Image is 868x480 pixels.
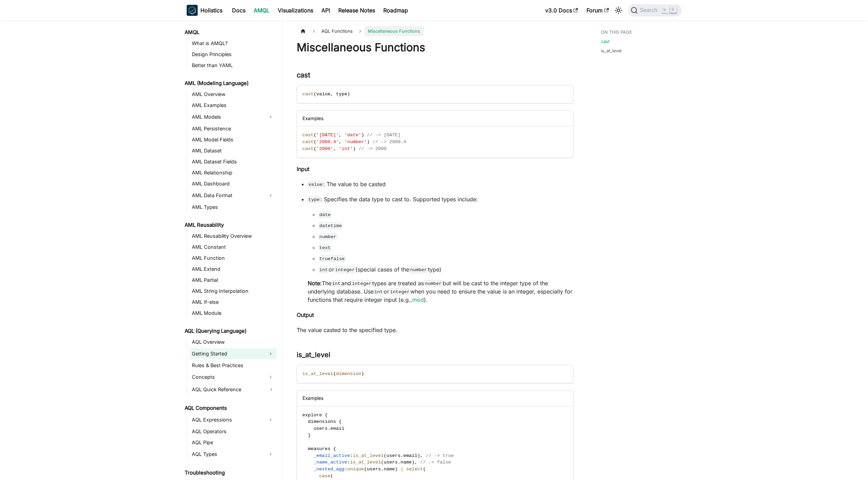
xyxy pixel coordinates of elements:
[424,280,442,287] code: number
[190,111,264,122] a: AML Models
[347,467,364,472] span: unique
[190,135,277,145] a: AML Model Fields
[336,371,361,376] span: dimension
[297,26,310,36] a: Home page
[420,460,451,465] span: // -> false
[373,139,406,145] span: // -> 2000.4
[412,296,424,303] a: mod
[316,146,333,151] span: '2000'
[308,433,311,438] span: }
[190,124,277,134] a: AML Persistence
[297,351,573,359] h3: is_at_level
[180,21,283,480] nav: Docs sidebar
[303,139,314,145] span: cast
[319,222,343,229] code: datetime
[344,467,347,472] span: :
[297,26,573,36] nav: Breadcrumbs
[314,460,347,465] span: _name_active
[339,146,353,151] span: 'int'
[314,132,316,138] span: (
[367,467,381,472] span: users
[190,372,264,383] a: Concepts
[334,5,379,16] a: Release Notes
[361,132,364,138] span: )
[303,371,333,376] span: is_at_level
[389,288,410,295] code: integer
[264,449,277,460] button: Expand sidebar category 'AQL Types'
[319,211,332,218] code: date
[303,146,314,151] span: cast
[330,92,333,97] span: ,
[297,71,573,79] h3: cast
[190,348,264,359] a: Getting Started
[384,467,395,472] span: name
[417,453,420,458] span: )
[381,467,384,472] span: .
[344,132,361,138] span: 'date'
[364,467,367,472] span: (
[190,89,277,99] a: AML Overview
[190,50,277,59] a: Design Principles
[403,453,417,458] span: email
[308,419,336,424] span: dimensions
[297,391,573,406] div: Examples
[264,111,277,122] button: Expand sidebar category 'AML Models'
[347,460,350,465] span: :
[384,460,398,465] span: users
[190,361,277,370] a: Rules & Best Practices
[319,233,337,240] code: number
[339,132,342,138] span: ,
[297,326,573,334] p: The value casted to the specified type.
[333,146,336,151] span: ,
[613,5,624,16] button: Switch between dark and light mode (currently light mode)
[319,244,332,251] code: text
[190,297,277,307] a: AML If-else
[264,348,277,359] button: Expand sidebar category 'Getting Started'
[314,453,350,458] span: _email_active
[330,473,333,479] span: (
[183,220,277,230] a: AML Reusability
[400,467,403,472] span: |
[190,449,264,460] a: AQL Types
[339,419,342,424] span: {
[190,253,277,263] a: AML Function
[183,468,277,478] a: Troubleshooting
[264,414,277,425] button: Expand sidebar category 'AQL Expressions'
[190,168,277,178] a: AML Relationship
[409,266,428,273] code: number
[314,467,344,472] span: _nested_agg
[661,7,668,13] kbd: ⌘
[303,132,314,138] span: cast
[325,413,328,418] span: {
[190,337,277,347] a: AQL Overview
[190,427,277,436] a: AQL Operators
[308,195,573,203] p: : Specifies the data type to cast to. Supported types include:
[314,92,316,97] span: (
[344,139,367,145] span: 'number'
[400,460,412,465] span: name
[367,139,370,145] span: )
[228,5,250,16] a: Docs
[330,426,344,431] span: email
[190,190,264,201] a: AML Data Format
[190,157,277,167] a: AML Dataset Fields
[190,146,277,156] a: AML Dataset
[303,413,322,418] span: explore
[297,41,573,54] h1: Miscellaneous Functions
[187,5,222,16] a: HolisticsHolistics
[316,132,339,138] span: '[DATE]'
[250,5,274,16] a: AMQL
[264,372,277,383] button: Expand sidebar category 'Concepts'
[628,4,681,17] button: Search (Command+K)
[379,5,412,16] a: Roadmap
[359,146,387,151] span: // -> 2000
[308,180,573,188] p: : The value to be casted
[319,265,573,274] li: or (special cases of the type)
[374,288,384,295] code: int
[638,7,661,13] span: Search
[386,453,400,458] span: users
[415,460,417,465] span: ,
[190,264,277,274] a: AML Extend
[367,132,400,138] span: // -> [DATE]
[297,311,314,318] strong: Output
